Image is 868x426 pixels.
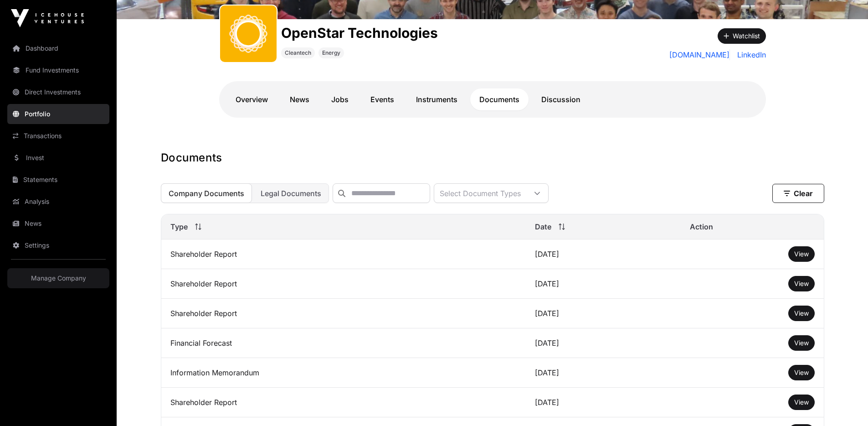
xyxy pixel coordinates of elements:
a: Discussion [532,88,590,110]
h1: OpenStar Technologies [281,25,438,41]
a: Overview [226,88,277,110]
span: View [794,398,809,406]
a: Documents [470,88,529,110]
td: Shareholder Report [161,388,526,417]
button: Watchlist [718,28,766,44]
td: Shareholder Report [161,239,526,269]
td: [DATE] [526,328,680,358]
a: Invest [7,148,109,168]
span: Action [690,221,713,232]
a: Analysis [7,192,109,212]
span: View [794,309,809,317]
td: [DATE] [526,299,680,328]
a: Transactions [7,126,109,146]
button: Company Documents [161,183,252,203]
button: Legal Documents [253,183,329,203]
span: Date [535,221,551,232]
span: Cleantech [285,49,311,57]
button: View [788,395,815,410]
td: [DATE] [526,239,680,269]
span: View [794,250,809,258]
a: Dashboard [7,38,109,58]
button: View [788,365,815,380]
td: Shareholder Report [161,269,526,299]
a: View [794,368,809,377]
button: Clear [772,184,824,203]
td: Information Memorandum [161,358,526,388]
a: View [794,398,809,407]
iframe: Chat Widget [822,382,868,426]
a: Settings [7,235,109,255]
td: Financial Forecast [161,328,526,358]
a: [DOMAIN_NAME] [669,49,730,60]
button: View [788,276,815,291]
td: [DATE] [526,388,680,417]
nav: Tabs [226,88,759,110]
button: View [788,306,815,321]
span: View [794,280,809,287]
a: View [794,338,809,348]
a: Portfolio [7,104,109,124]
td: [DATE] [526,358,680,388]
td: [DATE] [526,269,680,299]
a: Instruments [407,88,467,110]
a: Events [361,88,403,110]
img: Icehouse Ventures Logo [11,9,84,27]
img: OpenStar.svg [224,9,273,58]
span: Energy [322,49,340,57]
button: View [788,335,815,351]
span: View [794,339,809,347]
a: LinkedIn [734,49,766,60]
span: Type [170,221,188,232]
a: News [281,88,318,110]
a: Manage Company [7,268,109,288]
a: News [7,213,109,234]
span: Legal Documents [261,189,321,198]
a: Jobs [322,88,358,110]
td: Shareholder Report [161,299,526,328]
a: Direct Investments [7,82,109,102]
div: Select Document Types [434,184,526,203]
a: View [794,309,809,318]
span: View [794,369,809,376]
h1: Documents [161,151,824,165]
a: View [794,249,809,259]
span: Company Documents [169,189,244,198]
a: View [794,279,809,288]
a: Statements [7,170,109,190]
a: Fund Investments [7,60,109,80]
button: View [788,246,815,262]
